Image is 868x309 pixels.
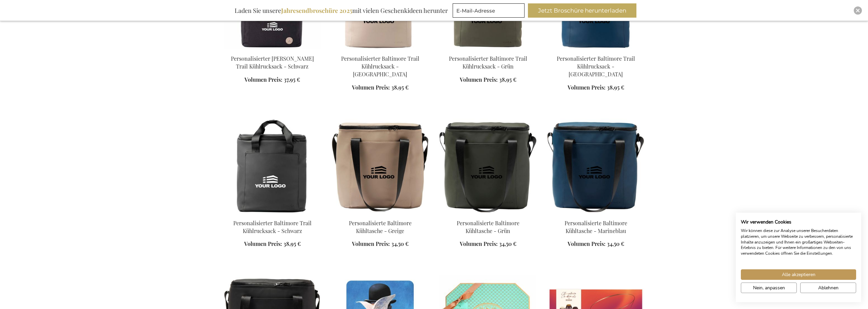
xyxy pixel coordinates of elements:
[856,8,860,13] img: Close
[547,211,644,217] a: Personalised Baltimore Cooler Bag - Navy
[244,240,282,247] span: Volumen Preis:
[568,84,606,91] span: Volumen Preis:
[352,84,390,91] span: Volumen Preis:
[224,119,321,214] img: Personalised Baltimore Trail Cooler Backpack - Black
[332,211,429,217] a: Personalised Baltimore Cooler Bag - Greige
[499,240,516,247] span: 34,50 €
[352,240,390,247] span: Volumen Preis:
[224,46,321,53] a: Personalised Sortino Trail Cooler Backpack - Black
[568,240,624,248] a: Volumen Preis: 34,50 €
[565,219,627,234] a: Personalisierte Baltimore Kühltasche - Marineblau
[547,46,644,53] a: Personalised Baltimore Trail Cooler Backpack - Navy
[457,219,519,234] a: Personalisierte Baltimore Kühltasche - Grün
[547,119,644,214] img: Personalised Baltimore Cooler Bag - Navy
[782,271,815,278] span: Alle akzeptieren
[818,284,839,291] span: Ablehnen
[453,3,527,20] form: marketing offers and promotions
[349,219,412,234] a: Personalisierte Baltimore Kühltasche - Greige
[244,76,282,83] span: Volumen Preis:
[332,46,429,53] a: Personalised Baltimore Trail Cooler Backpack - Greige
[439,46,536,53] a: Personalised Baltimore Trail Cooler Backpack - Green
[449,55,527,70] a: Personalisierter Baltimore Trail Kühlrucksack - Grün
[244,76,300,84] a: Volumen Preis: 37,95 €
[854,6,862,15] div: Close
[341,55,419,78] a: Personalisierter Baltimore Trail Kühlrucksack - [GEOGRAPHIC_DATA]
[224,211,321,217] a: Personalised Baltimore Trail Cooler Backpack - Black
[607,240,624,247] span: 34,50 €
[499,76,516,83] span: 38,95 €
[439,119,536,214] img: Personalised Baltimore Cooler Bag - Green
[607,84,624,91] span: 38,95 €
[568,84,624,92] a: Volumen Preis: 38,95 €
[800,283,856,293] button: Alle verweigern cookies
[460,76,516,84] a: Volumen Preis: 38,95 €
[352,84,409,92] a: Volumen Preis: 38,95 €
[741,283,797,293] button: cookie Einstellungen anpassen
[741,228,856,256] p: Wir können diese zur Analyse unserer Besucherdaten platzieren, um unsere Webseite zu verbessern, ...
[439,211,536,217] a: Personalised Baltimore Cooler Bag - Green
[460,240,516,248] a: Volumen Preis: 34,50 €
[453,3,525,18] input: E-Mail-Adresse
[332,119,429,214] img: Personalised Baltimore Cooler Bag - Greige
[741,219,856,225] h2: Wir verwenden Cookies
[231,55,314,70] a: Personalisierter [PERSON_NAME] Trail Kühlrucksack - Schwarz
[741,269,856,280] button: Akzeptieren Sie alle cookies
[284,76,300,83] span: 37,95 €
[283,240,301,247] span: 38,95 €
[281,6,352,15] b: Jahresendbroschüre 2025
[460,240,498,247] span: Volumen Preis:
[391,84,409,91] span: 38,95 €
[460,76,498,83] span: Volumen Preis:
[753,284,785,291] span: Nein, anpassen
[233,219,312,234] a: Personalisierter Baltimore Trail Kühlrucksack - Schwarz
[232,3,451,18] div: Laden Sie unsere mit vielen Geschenkideen herunter
[391,240,409,247] span: 34,50 €
[244,240,301,248] a: Volumen Preis: 38,95 €
[528,3,636,18] button: Jetzt Broschüre herunterladen
[352,240,409,248] a: Volumen Preis: 34,50 €
[557,55,635,78] a: Personalisierter Baltimore Trail Kühlrucksack - [GEOGRAPHIC_DATA]
[568,240,606,247] span: Volumen Preis:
